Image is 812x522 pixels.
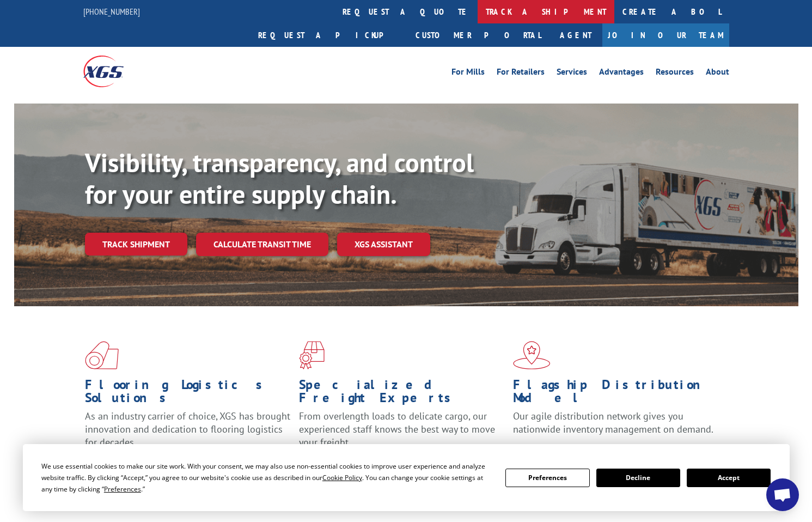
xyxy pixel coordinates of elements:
[513,378,719,410] h1: Flagship Distribution Model
[250,23,407,47] a: Request a pickup
[337,233,430,256] a: XGS ASSISTANT
[85,378,291,410] h1: Flooring Logistics Solutions
[599,68,644,80] a: Advantages
[83,6,140,17] a: [PHONE_NUMBER]
[549,23,602,47] a: Agent
[687,469,771,487] button: Accept
[104,484,141,494] span: Preferences
[766,478,799,511] div: Open chat
[299,410,505,458] p: From overlength loads to delicate cargo, our experienced staff knows the best way to move your fr...
[513,410,713,435] span: Our agile distribution network gives you nationwide inventory management on demand.
[706,68,729,80] a: About
[656,68,694,80] a: Resources
[557,68,587,80] a: Services
[299,341,325,369] img: xgs-icon-focused-on-flooring-red
[407,23,549,47] a: Customer Portal
[85,341,119,369] img: xgs-icon-total-supply-chain-intelligence-red
[85,145,474,211] b: Visibility, transparency, and control for your entire supply chain.
[513,341,551,369] img: xgs-icon-flagship-distribution-model-red
[299,378,505,410] h1: Specialized Freight Experts
[497,68,545,80] a: For Retailers
[602,23,729,47] a: Join Our Team
[85,410,290,448] span: As an industry carrier of choice, XGS has brought innovation and dedication to flooring logistics...
[41,460,492,495] div: We use essential cookies to make our site work. With your consent, we may also use non-essential ...
[505,469,589,487] button: Preferences
[85,233,187,256] a: Track shipment
[196,233,328,256] a: Calculate transit time
[596,469,680,487] button: Decline
[322,473,362,482] span: Cookie Policy
[451,68,485,80] a: For Mills
[23,444,790,511] div: Cookie Consent Prompt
